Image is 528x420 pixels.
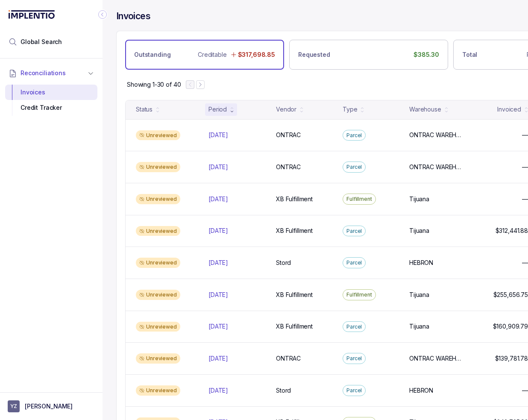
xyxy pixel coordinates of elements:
[522,163,528,171] p: —
[462,50,477,59] p: Total
[208,131,228,139] p: [DATE]
[276,291,313,299] p: XB Fulfillment
[134,50,170,59] p: Outstanding
[136,130,180,141] div: Unreviewed
[208,322,228,331] p: [DATE]
[21,69,66,77] span: Reconciliations
[12,85,91,100] div: Invoices
[493,322,528,331] p: $160,909.79
[116,10,150,22] h4: Invoices
[5,83,97,117] div: Reconciliations
[136,105,153,114] div: Status
[196,80,205,89] button: Next Page
[276,105,296,114] div: Vendor
[238,50,275,59] p: $317,698.85
[136,226,180,236] div: Unreviewed
[208,258,228,267] p: [DATE]
[276,386,291,395] p: Stord
[298,50,330,59] p: Requested
[276,354,301,363] p: ONTRAC
[493,291,528,299] p: $255,656.75
[25,402,73,411] p: [PERSON_NAME]
[346,227,362,235] p: Parcel
[409,226,429,235] p: Tijuana
[136,353,180,364] div: Unreviewed
[346,323,362,331] p: Parcel
[208,226,228,235] p: [DATE]
[522,195,528,203] p: —
[208,195,228,203] p: [DATE]
[409,258,433,267] p: HEBRON
[12,100,91,115] div: Credit Tracker
[198,50,227,59] p: Creditable
[276,258,291,267] p: Stord
[276,131,301,139] p: ONTRAC
[409,105,441,114] div: Warehouse
[127,80,181,89] p: Showing 1-30 of 40
[136,322,180,332] div: Unreviewed
[346,258,362,267] p: Parcel
[276,226,313,235] p: XB Fulfillment
[497,105,521,114] div: Invoiced
[414,50,439,59] p: $385.30
[346,386,362,395] p: Parcel
[409,195,429,203] p: Tijuana
[208,386,228,395] p: [DATE]
[136,385,180,396] div: Unreviewed
[522,386,528,395] p: —
[409,322,429,331] p: Tijuana
[208,163,228,171] p: [DATE]
[409,291,429,299] p: Tijuana
[208,291,228,299] p: [DATE]
[208,105,227,114] div: Period
[276,195,313,203] p: XB Fulfillment
[346,354,362,363] p: Parcel
[346,291,372,299] p: Fulfillment
[5,64,97,82] button: Reconciliations
[136,162,180,172] div: Unreviewed
[346,163,362,171] p: Parcel
[522,131,528,139] p: —
[409,386,433,395] p: HEBRON
[136,290,180,300] div: Unreviewed
[276,322,313,331] p: XB Fulfillment
[208,354,228,363] p: [DATE]
[495,354,528,363] p: $139,781.78
[276,163,301,171] p: ONTRAC
[522,258,528,267] p: —
[136,194,180,204] div: Unreviewed
[346,131,362,140] p: Parcel
[21,38,62,46] span: Global Search
[409,163,463,171] p: ONTRAC WAREHOUSE
[127,80,181,89] div: Remaining page entries
[136,258,180,268] div: Unreviewed
[409,354,463,363] p: ONTRAC WAREHOUSE
[409,131,463,139] p: ONTRAC WAREHOUSE
[97,9,108,20] div: Collapse Icon
[343,105,357,114] div: Type
[346,195,372,203] p: Fulfillment
[496,226,528,235] p: $312,441.88
[8,400,95,412] button: User initials[PERSON_NAME]
[8,400,20,412] span: User initials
